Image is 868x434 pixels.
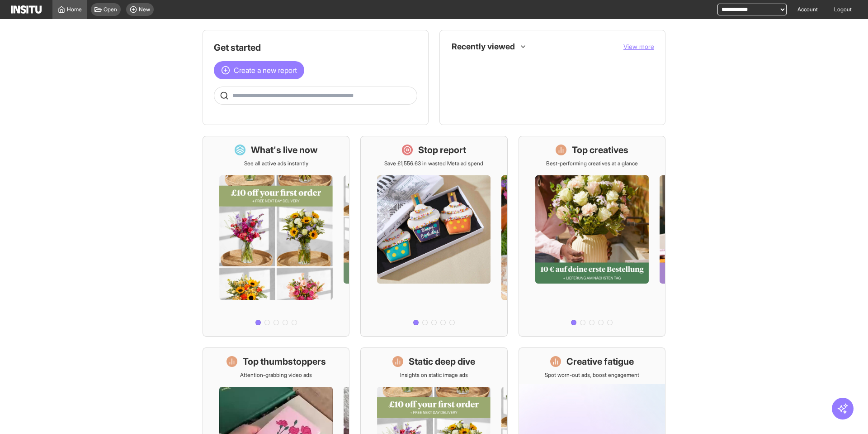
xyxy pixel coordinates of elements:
h1: Stop report [418,144,466,156]
h1: Static deep dive [409,355,475,368]
span: Open [104,6,117,13]
a: Top creativesBest-performing creatives at a glance [519,136,665,337]
p: Save £1,556.63 in wasted Meta ad spend [384,160,483,167]
p: See all active ads instantly [244,160,308,167]
p: Attention-grabbing video ads [240,371,312,379]
h1: Top thumbstoppers [243,355,326,368]
span: New [139,6,150,13]
img: Logo [11,5,42,14]
p: Insights on static image ads [400,371,468,379]
p: Best-performing creatives at a glance [546,160,638,167]
span: Create a new report [234,65,297,76]
button: View more [623,42,654,51]
span: View more [623,43,654,50]
a: Stop reportSave £1,556.63 in wasted Meta ad spend [360,136,507,337]
h1: Get started [214,41,417,54]
a: What's live nowSee all active ads instantly [203,136,349,337]
span: Home [67,6,82,13]
h1: What's live now [251,144,318,156]
h1: Top creatives [572,144,628,156]
button: Create a new report [214,61,304,79]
